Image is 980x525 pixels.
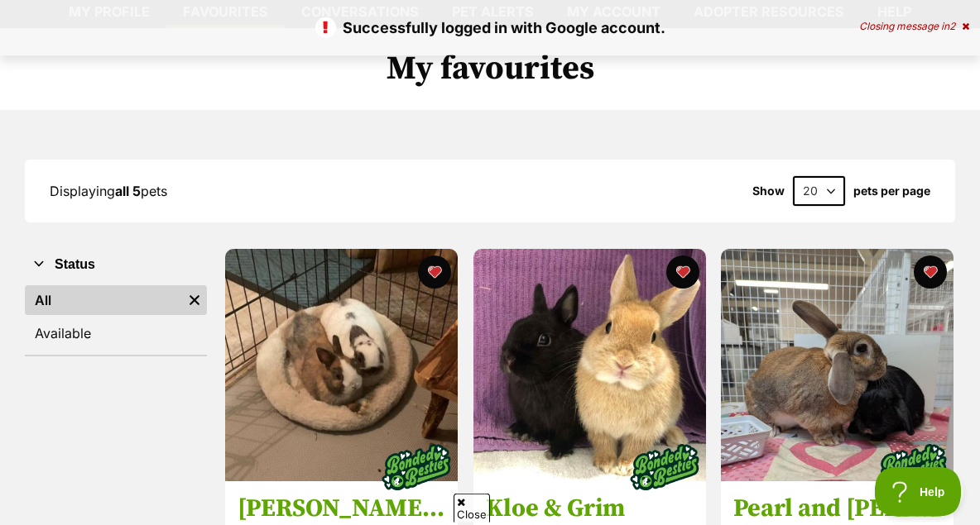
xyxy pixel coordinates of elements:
div: Status [25,282,207,355]
span: Displaying pets [50,183,167,199]
button: favourite [665,255,699,289]
a: Remove filter [182,285,207,315]
span: 2 [949,20,955,32]
strong: all 5 [115,183,141,199]
a: Available [25,318,207,348]
img: Kloe & Grim [473,249,706,481]
span: Show [752,184,785,198]
img: bonded besties [871,426,954,508]
a: All [25,285,182,315]
div: Closing message in [859,21,969,32]
span: Close [454,494,490,523]
p: Successfully logged in with Google account. [17,17,963,39]
button: favourite [418,255,451,289]
h3: Kloe & Grim [486,493,694,524]
label: pets per page [853,184,930,198]
img: Pearl and Frankie [721,249,954,481]
img: bonded besties [622,426,705,508]
button: Status [25,254,207,275]
h3: Pearl and [PERSON_NAME] [733,493,941,524]
iframe: Help Scout Beacon - Open [875,467,963,517]
img: Billy & Lilly [225,249,458,481]
h3: [PERSON_NAME] & [PERSON_NAME] [238,493,445,524]
img: bonded besties [375,426,458,508]
button: favourite [914,255,947,289]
